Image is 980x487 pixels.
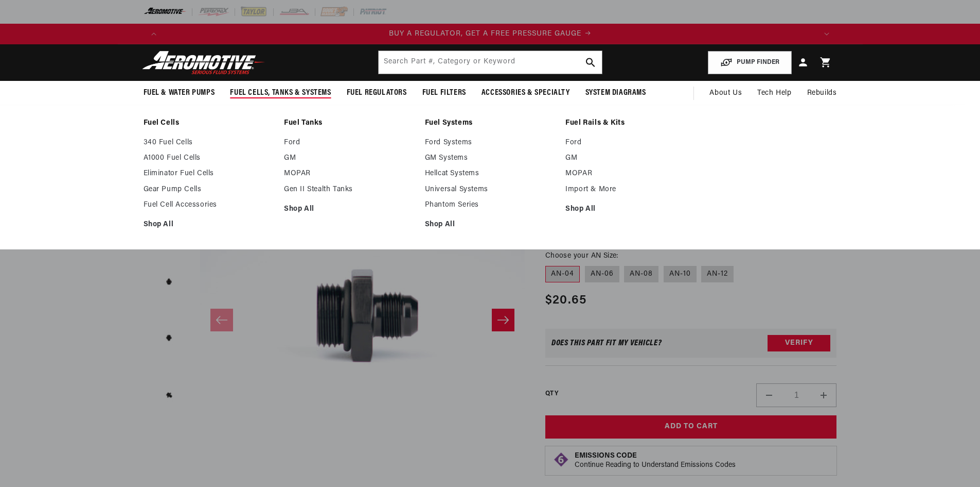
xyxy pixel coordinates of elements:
button: Emissions CodeContinue Reading to Understand Emissions Codes [575,451,736,470]
label: AN-10 [664,266,697,282]
button: Add to Cart [545,415,837,439]
a: Ford Systems [425,138,556,147]
img: Aeromotive [139,51,268,75]
span: Fuel Regulators [347,88,407,98]
a: Universal Systems [425,185,556,194]
a: Shop All [144,220,274,229]
a: Shop All [565,205,696,214]
strong: Emissions Code [575,452,637,460]
summary: Fuel Regulators [339,81,415,105]
summary: Accessories & Specialty [474,81,578,105]
label: QTY [545,390,558,398]
a: Hellcat Systems [425,169,556,178]
button: Verify [768,335,830,351]
a: Fuel Systems [425,119,556,128]
button: Slide left [210,309,233,331]
a: Import & More [565,185,696,194]
button: Translation missing: en.sections.announcements.previous_announcement [144,24,164,44]
a: Ford [565,138,696,147]
label: AN-06 [585,266,619,282]
a: BUY A REGULATOR, GET A FREE PRESSURE GAUGE [164,28,816,40]
span: Rebuilds [807,88,837,99]
summary: Rebuilds [799,81,845,106]
a: MOPAR [565,169,696,178]
label: AN-12 [701,266,734,282]
label: AN-08 [624,266,658,282]
span: Fuel Filters [422,88,466,98]
a: GM Systems [425,154,556,163]
a: GM [284,154,415,163]
summary: Fuel Cells, Tanks & Systems [222,81,338,105]
label: AN-04 [545,266,580,282]
a: Phantom Series [425,200,556,210]
a: Shop All [284,205,415,214]
summary: Tech Help [750,81,799,106]
span: BUY A REGULATOR, GET A FREE PRESSURE GAUGE [389,30,581,38]
span: Fuel Cells, Tanks & Systems [230,88,331,98]
button: Translation missing: en.sections.announcements.next_announcement [816,24,837,44]
a: Fuel Cells [144,119,274,128]
div: Announcement [164,28,816,40]
input: Search by Part Number, Category or Keyword [379,51,602,74]
div: 1 of 4 [164,28,816,40]
span: Tech Help [757,88,791,99]
a: About Us [702,81,750,106]
a: Ford [284,138,415,147]
a: Fuel Cell Accessories [144,200,274,210]
a: Eliminator Fuel Cells [144,169,274,178]
div: Does This part fit My vehicle? [551,339,662,347]
button: search button [579,51,602,74]
span: Fuel & Water Pumps [144,88,215,98]
span: System Diagrams [585,88,646,98]
button: Load image 5 in gallery view [144,370,195,422]
legend: Choose your AN Size: [545,250,619,261]
button: Load image 4 in gallery view [144,313,195,365]
a: MOPAR [284,169,415,178]
a: Shop All [425,220,556,229]
a: 340 Fuel Cells [144,138,274,147]
a: Fuel Tanks [284,119,415,128]
span: About Us [709,89,742,97]
a: Gear Pump Cells [144,185,274,194]
p: Continue Reading to Understand Emissions Codes [575,461,736,470]
summary: System Diagrams [578,81,654,105]
img: Emissions code [553,451,569,468]
summary: Fuel Filters [415,81,474,105]
a: Fuel Rails & Kits [565,119,696,128]
span: Accessories & Specialty [482,88,570,98]
button: Load image 3 in gallery view [144,257,195,308]
a: GM [565,154,696,163]
a: Gen II Stealth Tanks [284,185,415,194]
button: Slide right [492,309,514,331]
slideshow-component: Translation missing: en.sections.announcements.announcement_bar [118,24,863,44]
summary: Fuel & Water Pumps [136,81,223,105]
button: PUMP FINDER [708,51,792,74]
span: $20.65 [545,291,587,310]
a: A1000 Fuel Cells [144,154,274,163]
